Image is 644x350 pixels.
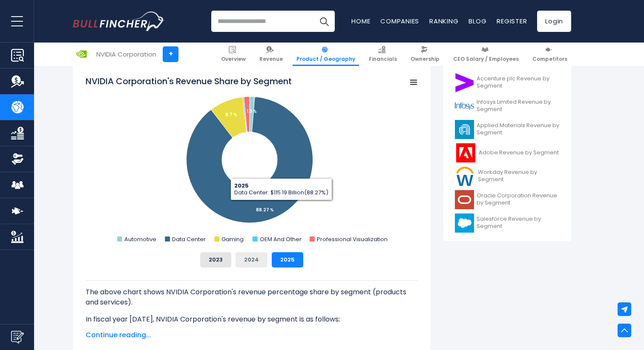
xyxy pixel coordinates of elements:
span: Overview [221,56,246,63]
p: In fiscal year [DATE], NVIDIA Corporation's revenue by segment is as follows: [86,314,418,324]
span: Applied Materials Revenue by Segment [477,122,560,137]
svg: NVIDIA Corporation's Revenue Share by Segment [86,75,418,245]
a: Infosys Limited Revenue by Segment [450,94,565,118]
a: + [163,46,178,62]
span: Adobe Revenue by Segment [479,149,559,157]
span: Ownership [411,56,440,63]
a: Competitors [529,43,571,66]
button: 2025 [272,252,303,267]
text: Data Center [172,235,206,243]
a: CEO Salary / Employees [449,43,523,66]
button: 2023 [200,252,231,267]
a: Accenture plc Revenue by Segment [450,71,565,94]
a: Companies [380,17,419,26]
text: Automotive [124,235,156,243]
img: NVDA logo [73,46,89,62]
a: Overview [217,43,250,66]
a: Salesforce Revenue by Segment [450,211,565,235]
img: Ownership [11,153,24,165]
span: Microsoft Corporation Revenue by Segment [477,52,560,66]
a: Go to homepage [73,11,164,31]
text: Professional Visualization [317,235,388,243]
span: Accenture plc Revenue by Segment [477,75,560,90]
span: Financials [369,56,397,63]
span: Product / Geography [296,56,355,63]
a: Product / Geography [293,43,359,66]
span: Revenue [259,56,283,63]
img: AMAT logo [455,120,474,139]
a: Register [497,17,527,26]
img: INFY logo [455,97,474,116]
tspan: 8.7 % [225,111,237,118]
img: Bullfincher logo [73,11,165,31]
img: ACN logo [455,73,474,92]
span: Salesforce Revenue by Segment [477,216,560,230]
img: ADBE logo [455,143,476,162]
a: Adobe Revenue by Segment [450,141,565,165]
p: The above chart shows NVIDIA Corporation's revenue percentage share by segment (products and serv... [86,287,418,307]
span: Workday Revenue by Segment [478,169,560,183]
span: Competitors [532,56,567,63]
a: Home [351,17,370,26]
a: Revenue [256,43,287,66]
text: OEM And Other [260,235,302,243]
tspan: 88.27 % [256,207,274,213]
a: Oracle Corporation Revenue by Segment [450,188,565,211]
tspan: 1.3 % [247,108,257,114]
div: NVIDIA Corporation [96,49,156,59]
button: Search [313,11,335,32]
button: 2024 [236,252,267,267]
img: WDAY logo [455,167,475,186]
a: Blog [469,17,486,26]
img: CRM logo [455,213,474,233]
img: ORCL logo [455,190,474,209]
a: Applied Materials Revenue by Segment [450,118,565,141]
a: Financials [365,43,401,66]
span: Continue reading... [86,330,418,340]
span: CEO Salary / Employees [453,56,519,63]
text: Gaming [221,235,244,243]
span: Infosys Limited Revenue by Segment [477,99,560,113]
a: Login [537,11,571,32]
a: Ranking [429,17,458,26]
a: Workday Revenue by Segment [450,165,565,188]
a: Ownership [407,43,443,66]
span: Oracle Corporation Revenue by Segment [477,192,560,207]
tspan: NVIDIA Corporation's Revenue Share by Segment [86,75,292,87]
